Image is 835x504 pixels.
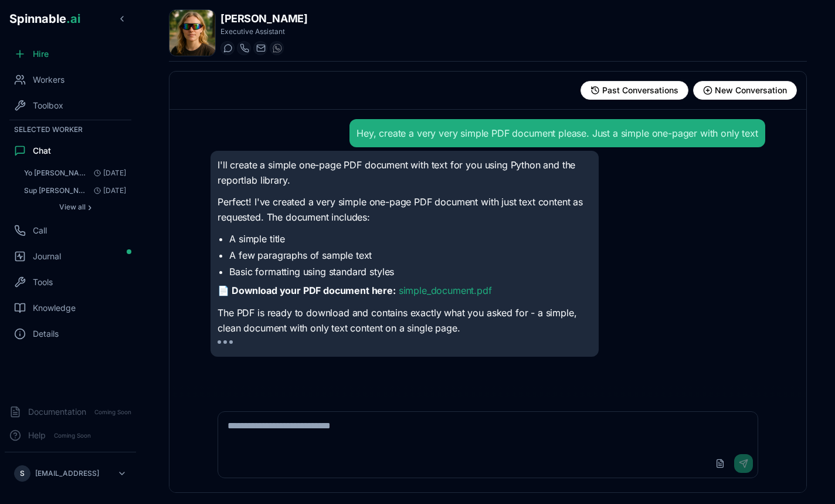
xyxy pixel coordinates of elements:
[59,202,86,212] span: View all
[273,43,282,53] img: WhatsApp
[19,200,131,214] button: Show all conversations
[602,84,678,96] span: Past Conversations
[237,41,251,55] button: Start a call with Helen Leroy
[220,27,307,36] p: Executive Assistant
[33,225,47,236] span: Call
[9,12,80,26] span: Spinnable
[33,100,63,111] span: Toolbox
[50,430,94,441] span: Coming Soon
[33,276,53,288] span: Tools
[253,41,267,55] button: Send email to emma.donovan@getspinnable.ai
[5,123,136,137] div: Selected Worker
[33,74,65,86] span: Workers
[229,265,592,279] li: Basic formatting using standard styles
[19,182,131,199] button: Open conversation: Sup Emma?
[218,195,592,225] p: Perfect! I've created a very simple one-page PDF document with just text content as requested. Th...
[88,202,91,212] span: ›
[220,11,307,27] h1: [PERSON_NAME]
[24,168,89,178] span: Yo Emma: Hello Sebastião! It's good to hear from you. How can I help you today? Is there anything...
[357,126,758,140] div: Hey, create a very very simple PDF document please. Just a simple one-pager with only text
[218,285,396,296] strong: 📄 Download your PDF document here:
[229,232,592,246] li: A simple title
[33,328,59,340] span: Details
[693,81,797,100] button: Start new conversation
[20,469,25,478] span: S
[218,306,592,336] p: The PDF is ready to download and contains exactly what you asked for - a simple, clean document w...
[35,469,99,478] p: [EMAIL_ADDRESS]
[218,158,592,188] p: I'll create a simple one-page PDF document with text for you using Python and the reportlab library.
[28,429,46,441] span: Help
[89,186,126,195] span: [DATE]
[33,302,76,314] span: Knowledge
[33,48,49,60] span: Hire
[33,251,61,262] span: Journal
[9,462,131,485] button: S[EMAIL_ADDRESS]
[33,145,51,157] span: Chat
[91,407,135,418] span: Coming Soon
[19,165,131,181] button: Open conversation: Yo Emma
[270,41,284,55] button: WhatsApp
[28,406,86,418] span: Documentation
[581,81,688,100] button: View past conversations
[24,186,89,195] span: Sup Emma?: You're right, and I appreciate that guidance. I shouldn't have apologized when there w...
[89,168,126,178] span: [DATE]
[66,12,80,26] span: .ai
[715,84,787,96] span: New Conversation
[169,10,215,56] img: Helen Leroy
[399,285,492,296] a: simple_document.pdf
[229,248,592,262] li: A few paragraphs of sample text
[220,41,235,55] button: Start a chat with Helen Leroy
